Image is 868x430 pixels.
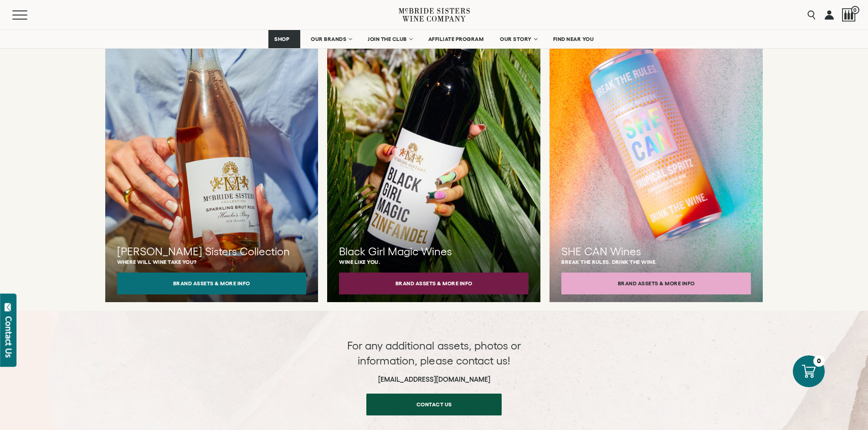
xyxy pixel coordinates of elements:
[500,36,532,42] span: OUR STORY
[117,273,307,294] button: Brand Assets & More Info
[117,244,307,259] h3: [PERSON_NAME] Sisters Collection
[305,30,357,48] a: OUR BRANDS
[4,316,13,358] div: Contact Us
[422,30,490,48] a: AFFILIATE PROGRAM
[339,244,529,259] h3: Black Girl Magic Wines
[401,395,468,413] span: Contact us
[553,36,594,42] span: FIND NEAR YOU
[494,30,543,48] a: OUR STORY
[851,6,859,14] span: 0
[561,273,751,294] button: Brand Assets & More Info
[339,273,529,294] button: Brand Assets & More Info
[366,394,502,415] a: Contact us
[339,259,529,265] p: Wine like you.
[547,30,600,48] a: FIND NEAR YOU
[117,259,307,265] p: Where will wine take you?
[12,10,45,20] button: Mobile Menu Trigger
[268,30,300,48] a: SHOP
[368,36,407,42] span: JOIN THE CLUB
[343,338,525,369] p: For any additional assets, photos or information, please contact us!
[311,36,346,42] span: OUR BRANDS
[274,36,290,42] span: SHOP
[561,244,751,259] h3: SHE CAN Wines
[813,355,825,367] div: 0
[561,259,751,265] p: Break the rules. Drink the wine.
[428,36,484,42] span: AFFILIATE PROGRAM
[343,375,525,384] h6: [EMAIL_ADDRESS][DOMAIN_NAME]
[362,30,418,48] a: JOIN THE CLUB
